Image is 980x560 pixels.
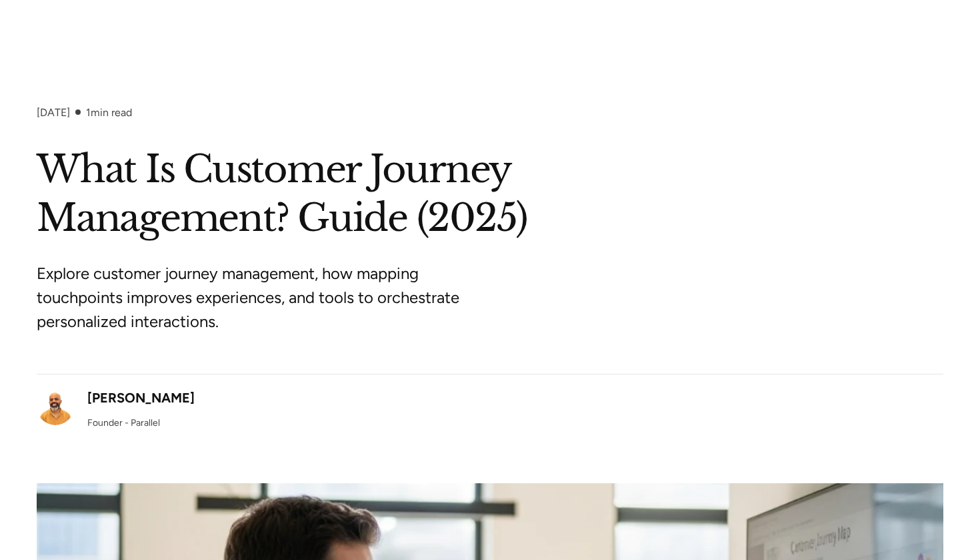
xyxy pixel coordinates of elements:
div: [DATE] [37,106,70,119]
span: 1 [86,106,91,119]
a: [PERSON_NAME]Founder - Parallel [37,388,195,430]
div: min read [86,106,132,119]
div: [PERSON_NAME] [87,388,195,408]
p: Explore customer journey management, how mapping touchpoints improves experiences, and tools to o... [37,262,537,334]
h1: What Is Customer Journey Management? Guide (2025) [37,146,943,243]
img: Robin Dhanwani [37,388,74,425]
div: Founder - Parallel [87,416,160,430]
